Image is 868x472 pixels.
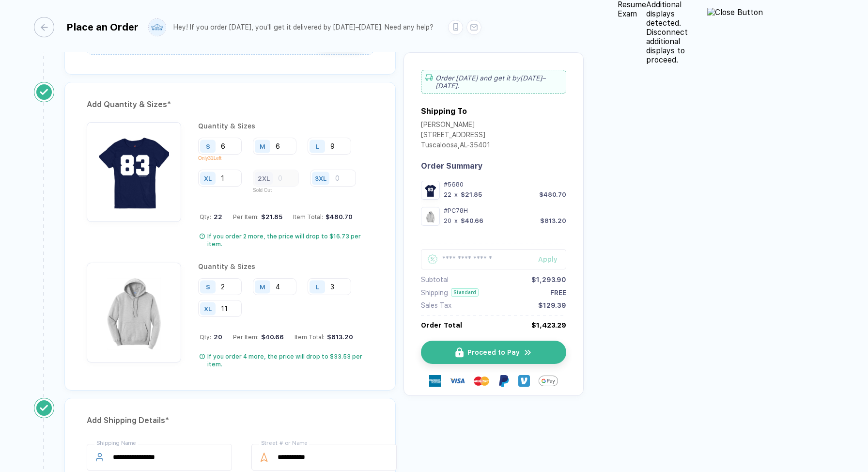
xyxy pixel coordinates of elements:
[92,127,176,212] img: c4c6fd62-66bd-4a87-81f9-a481f5ae6e54_nt_front_1758571059959.jpg
[87,413,373,428] div: Add Shipping Details
[207,353,373,368] div: If you order 4 more, the price will drop to $33.53 per item.
[444,191,451,198] div: 22
[421,161,566,171] div: Order Summary
[316,142,319,150] div: L
[449,373,465,389] img: visa
[92,267,176,352] img: 292ace77-b472-4c4e-a0a4-1d432e409908_nt_front_1756355270156.jpg
[211,213,222,220] span: 22
[461,191,482,198] div: $21.85
[539,191,566,198] div: $480.70
[461,217,483,224] div: $40.66
[429,375,441,387] img: express
[315,174,326,182] div: 3XL
[540,217,566,224] div: $813.20
[531,276,566,283] div: $1,293.90
[421,131,490,141] div: [STREET_ADDRESS]
[531,321,566,329] div: $1,423.29
[258,174,270,182] div: 2XL
[323,213,353,220] div: $480.70
[421,107,467,116] div: Shipping To
[211,333,222,341] span: 20
[453,217,459,224] div: x
[259,213,282,220] div: $21.85
[260,142,265,150] div: M
[173,23,434,31] div: Hey! If you order [DATE], you'll get it delivered by [DATE]–[DATE]. Need any help?
[444,217,451,224] div: 20
[233,213,282,220] div: Per Item:
[198,156,249,161] p: Only 31 Left
[451,288,479,297] div: Standard
[453,191,459,198] div: x
[206,142,210,150] div: S
[421,289,448,297] div: Shipping
[538,255,566,263] div: Apply
[200,213,222,220] div: Qty:
[260,283,265,290] div: M
[206,283,210,290] div: S
[198,122,373,130] div: Quantity & Sizes
[259,333,284,341] div: $40.66
[526,249,566,269] button: Apply
[294,333,353,341] div: Item Total:
[474,373,489,389] img: master-card
[423,183,437,197] img: c4c6fd62-66bd-4a87-81f9-a481f5ae6e54_nt_front_1758571059959.jpg
[498,375,510,387] img: Paypal
[200,333,222,341] div: Qty:
[524,348,532,357] img: icon
[207,233,373,248] div: If you order 2 more, the price will drop to $16.73 per item.
[421,276,449,283] div: Subtotal
[253,188,306,193] p: Sold Out
[444,181,566,188] div: #5680
[550,289,566,297] div: FREE
[293,213,353,220] div: Item Total:
[198,263,373,270] div: Quantity & Sizes
[87,97,373,112] div: Add Quantity & Sizes
[421,121,490,131] div: [PERSON_NAME]
[518,375,530,387] img: Venmo
[539,371,558,391] img: GPay
[149,19,166,36] img: user profile
[707,8,763,17] img: Close Button
[421,141,490,151] div: Tuscaloosa , AL - 35401
[538,301,566,309] div: $129.39
[66,21,139,33] div: Place an Order
[421,70,566,94] div: Order [DATE] and get it by [DATE]–[DATE] .
[316,283,319,290] div: L
[467,348,520,356] span: Proceed to Pay
[421,341,566,364] button: iconProceed to Payicon
[444,207,566,214] div: #PC78H
[233,333,284,341] div: Per Item:
[204,305,212,312] div: XL
[421,321,462,329] div: Order Total
[423,209,437,223] img: 292ace77-b472-4c4e-a0a4-1d432e409908_nt_front_1756355270156.jpg
[325,333,353,341] div: $813.20
[204,174,212,182] div: XL
[455,347,464,358] img: icon
[421,301,451,309] div: Sales Tax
